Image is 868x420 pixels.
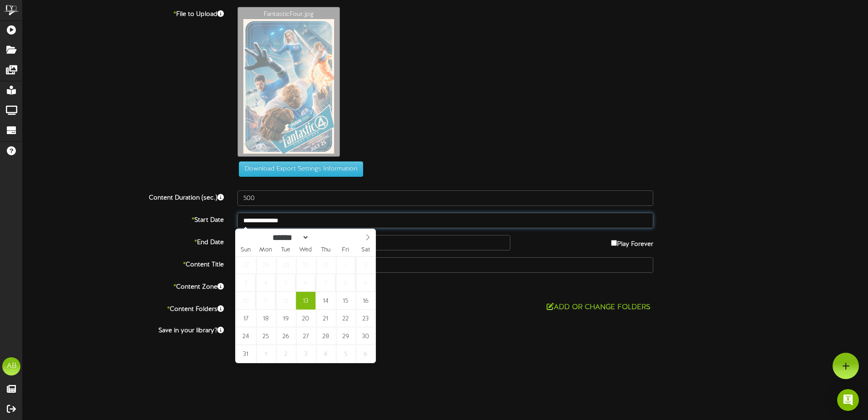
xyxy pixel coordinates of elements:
input: Title of this Content [237,257,653,273]
label: Start Date [16,213,231,225]
span: August 15, 2025 [336,292,355,310]
span: September 5, 2025 [336,345,355,363]
span: August 9, 2025 [356,274,375,292]
span: August 14, 2025 [316,292,335,310]
div: Open Intercom Messenger [837,389,859,411]
span: July 28, 2025 [256,256,276,274]
span: August 25, 2025 [256,327,276,345]
span: September 4, 2025 [316,345,335,363]
span: August 10, 2025 [236,292,256,310]
span: August 22, 2025 [336,310,355,327]
label: Play Forever [611,235,653,249]
span: August 23, 2025 [356,310,375,327]
span: August 1, 2025 [336,256,355,274]
span: August 8, 2025 [336,274,355,292]
span: Thu [316,247,335,253]
span: July 27, 2025 [236,256,256,274]
span: September 2, 2025 [276,345,296,363]
label: Content Folders [16,302,231,314]
span: September 3, 2025 [296,345,316,363]
input: Year [309,233,342,242]
label: File to Upload [16,7,231,19]
div: AB [2,357,20,375]
a: Download Export Settings Information [234,166,363,173]
span: July 29, 2025 [276,256,296,274]
button: Add or Change Folders [544,302,653,313]
span: Mon [256,247,276,253]
label: Content Title [16,257,231,270]
span: August 29, 2025 [336,327,355,345]
span: September 6, 2025 [356,345,375,363]
input: Play Forever [611,240,617,246]
label: Save in your library? [16,323,231,335]
span: August 18, 2025 [256,310,276,327]
span: August 3, 2025 [236,274,256,292]
span: August 13, 2025 [296,292,316,310]
span: August 16, 2025 [356,292,375,310]
span: Sun [236,247,256,253]
span: July 30, 2025 [296,256,316,274]
span: August 7, 2025 [316,274,335,292]
span: Sat [355,247,375,253]
span: August 4, 2025 [256,274,276,292]
span: August 26, 2025 [276,327,296,345]
span: August 27, 2025 [296,327,316,345]
span: August 11, 2025 [256,292,276,310]
span: August 19, 2025 [276,310,296,327]
label: Content Duration (sec.) [16,190,231,203]
span: August 2, 2025 [356,256,375,274]
button: Download Export Settings Information [239,161,363,177]
span: August 12, 2025 [276,292,296,310]
span: August 6, 2025 [296,274,316,292]
span: August 21, 2025 [316,310,335,327]
label: Content Zone [16,280,231,292]
span: July 31, 2025 [316,256,335,274]
span: Fri [335,247,355,253]
span: August 5, 2025 [276,274,296,292]
label: End Date [16,235,231,247]
span: Tue [276,247,296,253]
span: August 31, 2025 [236,345,256,363]
span: September 1, 2025 [256,345,276,363]
span: August 17, 2025 [236,310,256,327]
span: August 28, 2025 [316,327,335,345]
span: August 20, 2025 [296,310,316,327]
span: August 24, 2025 [236,327,256,345]
span: Wed [296,247,316,253]
span: August 30, 2025 [356,327,375,345]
